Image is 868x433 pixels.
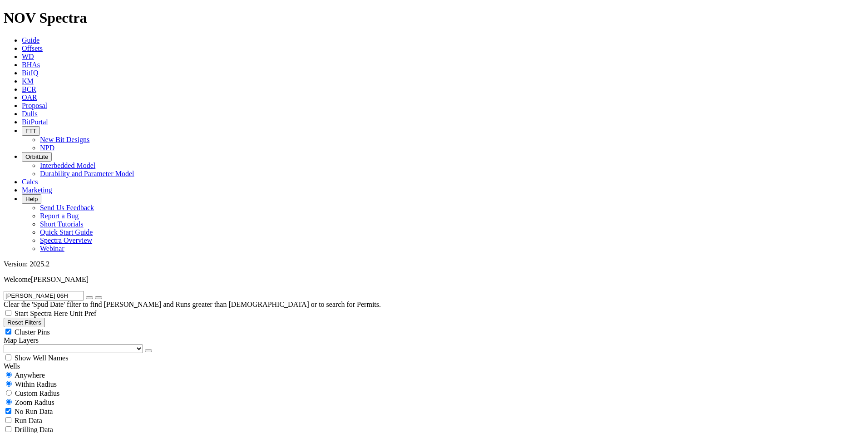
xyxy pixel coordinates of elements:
[40,144,54,152] a: NPD
[4,260,864,268] div: Version: 2025.2
[22,77,34,85] a: KM
[22,93,37,101] a: OAR
[22,126,40,136] button: FTT
[15,380,57,388] span: Within Radius
[15,371,45,379] span: Anywhere
[22,186,52,194] a: Marketing
[22,44,43,52] a: Offsets
[31,276,89,283] span: [PERSON_NAME]
[40,236,92,244] a: Spectra Overview
[15,310,68,317] span: Start Spectra Here
[5,310,11,316] input: Start Spectra Here
[22,110,38,118] a: Dulls
[4,336,39,344] span: Map Layers
[22,36,39,44] a: Guide
[40,220,84,228] a: Short Tutorials
[4,300,381,308] span: Clear the 'Spud Date' filter to find [PERSON_NAME] and Runs greater than [DEMOGRAPHIC_DATA] or to...
[4,276,864,284] p: Welcome
[22,194,41,204] button: Help
[22,118,48,126] a: BitPortal
[15,328,50,336] span: Cluster Pins
[22,102,47,109] a: Proposal
[40,162,95,169] a: Interbedded Model
[15,399,54,406] span: Zoom Radius
[69,310,96,317] span: Unit Pref
[40,136,89,143] a: New Bit Designs
[15,354,68,362] span: Show Well Names
[40,228,93,236] a: Quick Start Guide
[15,417,42,424] span: Run Data
[22,53,34,60] a: WD
[4,10,864,26] h1: NOV Spectra
[40,212,79,220] a: Report a Bug
[22,61,40,69] a: BHAs
[15,389,59,397] span: Custom Radius
[15,408,53,415] span: No Run Data
[4,291,84,300] input: Search
[25,153,48,160] span: OrbitLite
[40,170,134,177] a: Durability and Parameter Model
[22,69,38,77] a: BitIQ
[4,318,45,327] button: Reset Filters
[40,245,64,252] a: Webinar
[25,128,36,134] span: FTT
[40,204,94,212] a: Send Us Feedback
[22,178,38,186] a: Calcs
[22,152,52,162] button: OrbitLite
[22,85,36,93] a: BCR
[4,362,864,370] div: Wells
[25,196,38,202] span: Help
